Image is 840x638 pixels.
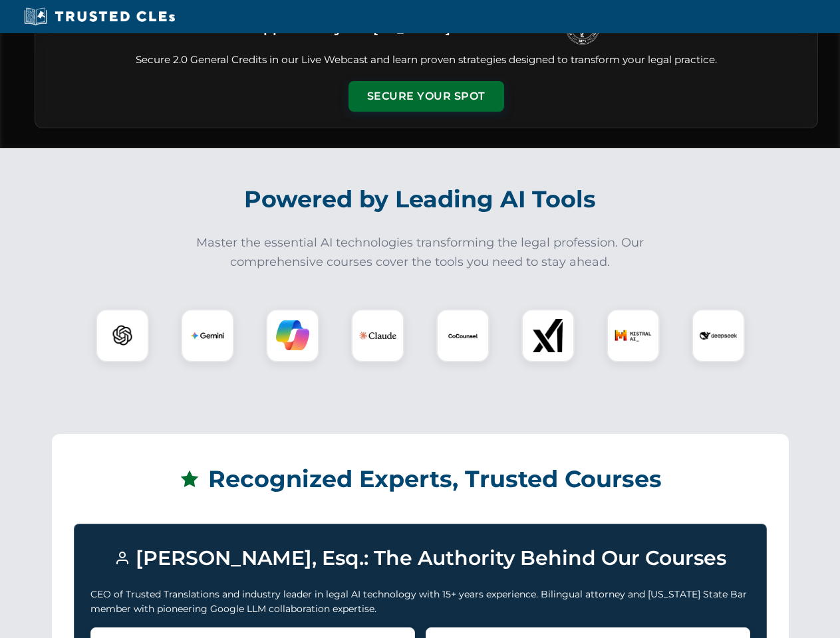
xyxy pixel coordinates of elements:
[607,309,660,362] div: Mistral AI
[74,456,767,502] h2: Recognized Experts, Trusted Courses
[90,540,750,576] h3: [PERSON_NAME], Esq.: The Authority Behind Our Courses
[349,81,504,112] button: Secure Your Spot
[191,319,224,352] img: Gemini Logo
[446,319,480,352] img: CoCounsel Logo
[436,309,490,362] div: CoCounsel
[52,176,789,223] h2: Powered by Leading AI Tools
[531,319,565,352] img: xAI Logo
[266,309,319,362] div: Copilot
[615,317,652,354] img: Mistral AI Logo
[96,309,149,362] div: ChatGPT
[521,309,575,362] div: xAI
[359,317,396,354] img: Claude Logo
[51,53,801,68] p: Secure 2.0 General Credits in our Live Webcast and learn proven strategies designed to transform ...
[20,7,179,27] img: Trusted CLEs
[351,309,404,362] div: Claude
[692,309,745,362] div: DeepSeek
[700,317,737,354] img: DeepSeek Logo
[276,319,309,352] img: Copilot Logo
[181,309,234,362] div: Gemini
[103,316,142,355] img: ChatGPT Logo
[90,587,750,617] p: CEO of Trusted Translations and industry leader in legal AI technology with 15+ years experience....
[188,233,653,272] p: Master the essential AI technologies transforming the legal profession. Our comprehensive courses...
